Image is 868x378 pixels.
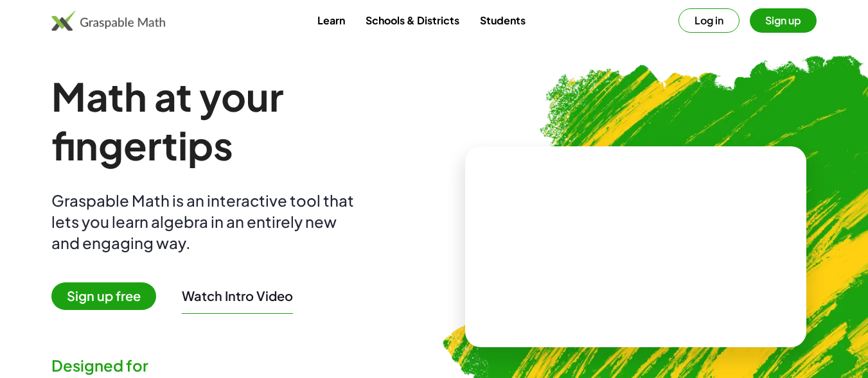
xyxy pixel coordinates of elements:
button: Sign up [750,8,817,33]
h1: Math at your fingertips [51,72,414,169]
div: Designed for [51,355,414,376]
button: Log in [678,8,740,33]
a: Learn [307,8,355,32]
div: Graspable Math is an interactive tool that lets you learn algebra in an entirely new and engaging... [51,190,360,253]
a: Schools & Districts [355,8,470,32]
a: Students [470,8,536,32]
video: What is this? This is dynamic math notation. Dynamic math notation plays a central role in how Gr... [539,198,732,295]
span: Sign up free [51,282,156,310]
button: Watch Intro Video [182,288,293,304]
